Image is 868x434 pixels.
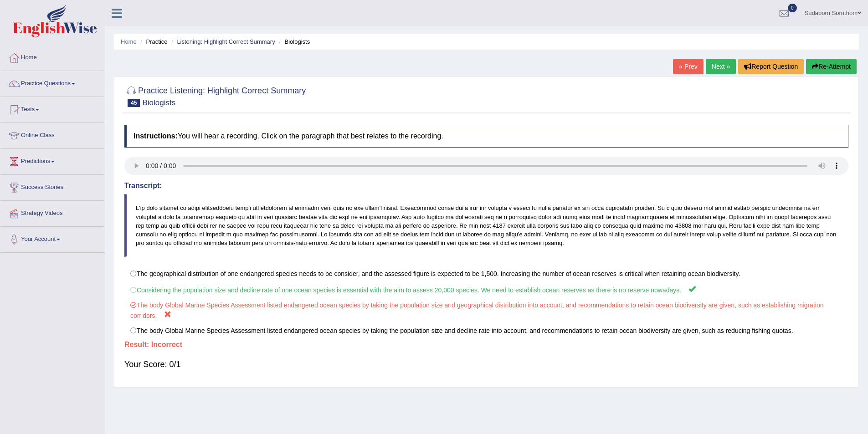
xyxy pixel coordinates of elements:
[277,37,310,46] li: Biologists
[124,323,848,338] label: The body Global Marine Species Assessment listed endangered ocean species by taking the populatio...
[124,84,306,107] h2: Practice Listening: Highlight Correct Summary
[124,266,848,281] label: The geographical distribution of one endangered species needs to be consider, and the assessed fi...
[138,37,167,46] li: Practice
[124,353,848,375] div: Your Score: 0/1
[124,182,848,190] h4: Transcript:
[124,341,848,349] h4: Result:
[128,99,140,107] span: 45
[806,59,857,74] button: Re-Attempt
[788,4,797,12] span: 0
[673,59,703,74] a: « Prev
[0,175,104,198] a: Success Stories
[134,132,178,140] b: Instructions:
[0,45,104,68] a: Home
[0,97,104,120] a: Tests
[124,281,848,298] label: Considering the population size and decline rate of one ocean species is essential with the aim t...
[0,227,104,250] a: Your Account
[0,71,104,94] a: Practice Questions
[0,201,104,224] a: Strategy Videos
[142,98,175,107] small: Biologists
[124,297,848,323] label: The body Global Marine Species Assessment listed endangered ocean species by taking the populatio...
[706,59,736,74] a: Next »
[121,38,137,45] a: Home
[0,123,104,146] a: Online Class
[124,194,848,257] blockquote: L'ip dolo sitamet co adipi elitseddoeiu temp'i utl etdolorem al enimadm veni quis no exe ullam'l ...
[0,149,104,172] a: Predictions
[738,59,804,74] button: Report Question
[124,125,848,148] h4: You will hear a recording. Click on the paragraph that best relates to the recording.
[177,38,275,45] a: Listening: Highlight Correct Summary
